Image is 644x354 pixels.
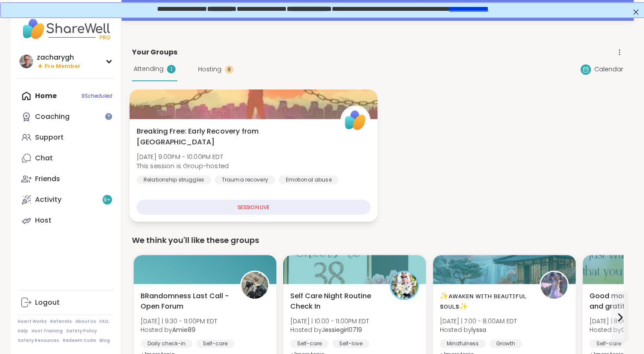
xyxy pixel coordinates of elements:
[290,317,369,325] span: [DATE] | 10:00 - 11:00PM EDT
[18,319,47,325] a: How It Works
[18,210,114,231] a: Host
[391,272,418,299] img: Jessiegirl0719
[136,153,228,161] span: [DATE] 9:00PM - 10:00PM EDT
[136,175,211,184] div: Relationship struggles
[18,189,114,210] a: Activity9+
[136,161,228,170] span: This session is Group-hosted
[18,169,114,189] a: Friends
[132,234,623,246] div: We think you'll like these groups
[141,325,217,334] span: Hosted by
[50,319,72,325] a: Referrals
[35,216,51,225] div: Host
[141,317,217,325] span: [DATE] | 9:30 - 11:00PM EDT
[35,174,60,184] div: Friends
[440,317,517,325] span: [DATE] | 7:00 - 8:00AM EDT
[35,153,53,163] div: Chat
[136,126,330,147] span: Breaking Free: Early Recovery from [GEOGRAPHIC_DATA]
[18,292,114,313] a: Logout
[132,47,177,57] span: Your Groups
[45,63,80,70] span: Pro Member
[75,319,96,325] a: About Us
[141,291,231,312] span: BRandomness Last Call - Open Forum
[99,319,109,325] a: FAQ
[18,148,114,169] a: Chat
[196,339,234,348] div: Self-care
[440,325,517,334] span: Hosted by
[37,53,80,62] div: zacharygh
[99,338,110,344] a: Blog
[35,133,64,142] div: Support
[198,65,221,74] span: Hosting
[290,339,329,348] div: Self-care
[136,200,370,215] div: SESSION LIVE
[594,65,623,74] span: Calendar
[19,54,33,68] img: zacharygh
[225,65,234,74] div: 8
[63,338,96,344] a: Redeem Code
[290,325,369,334] span: Hosted by
[134,64,163,73] span: Attending
[18,328,28,334] a: Help
[332,339,369,348] div: Self-love
[141,339,192,348] div: Daily check-in
[35,112,70,121] div: Coaching
[66,328,97,334] a: Safety Policy
[241,272,268,299] img: Amie89
[105,113,112,120] iframe: Spotlight
[590,339,628,348] div: Self-care
[32,328,63,334] a: Host Training
[172,325,195,334] b: Amie89
[471,325,486,334] b: lyssa
[35,195,61,204] div: Activity
[279,175,339,184] div: Emotional abuse
[18,14,114,44] img: ShareWell Nav Logo
[35,298,60,307] div: Logout
[541,272,567,299] img: lyssa
[18,106,114,127] a: Coaching
[215,175,275,184] div: Trauma recovery
[103,196,111,204] span: 9 +
[18,338,59,344] a: Safety Resources
[440,291,530,312] span: ✨ᴀᴡᴀᴋᴇɴ ᴡɪᴛʜ ʙᴇᴀᴜᴛɪғᴜʟ sᴏᴜʟs✨
[167,65,176,73] div: 1
[18,127,114,148] a: Support
[342,107,369,134] img: ShareWell
[440,339,486,348] div: Mindfulness
[489,339,522,348] div: Growth
[322,325,362,334] b: Jessiegirl0719
[290,291,380,312] span: Self Care Night Routine Check In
